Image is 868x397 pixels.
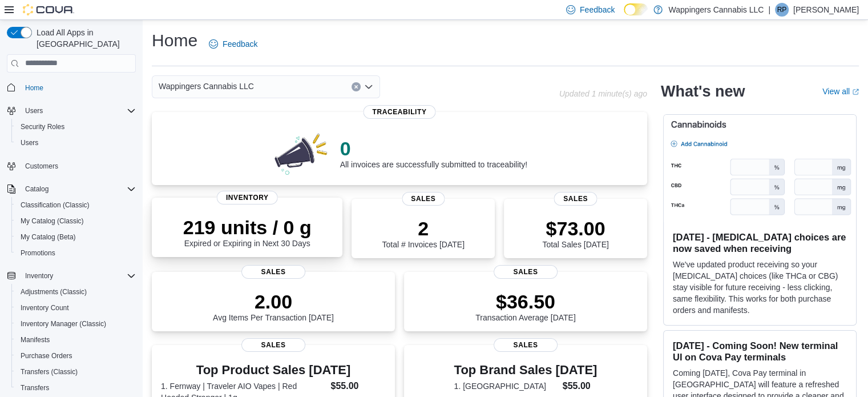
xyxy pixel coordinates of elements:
[21,104,47,118] button: Users
[340,137,527,169] div: All invoices are successfully submitted to traceability!
[11,284,140,300] button: Adjustments (Classic)
[21,138,38,147] span: Users
[330,379,385,393] dd: $55.00
[16,381,54,395] a: Transfers
[475,290,576,322] div: Transaction Average [DATE]
[2,103,140,119] button: Users
[16,198,94,212] a: Classification (Classic)
[563,379,597,393] dd: $55.00
[11,229,140,245] button: My Catalog (Beta)
[16,214,88,228] a: My Catalog (Classic)
[16,349,136,363] span: Purchase Orders
[16,136,136,150] span: Users
[542,217,608,249] div: Total Sales [DATE]
[16,317,111,331] a: Inventory Manager (Classic)
[673,231,847,254] h3: [DATE] - [MEDICAL_DATA] choices are now saved when receiving
[402,192,445,206] span: Sales
[21,216,84,226] span: My Catalog (Classic)
[25,162,58,171] span: Customers
[454,380,558,392] dt: 1. [GEOGRAPHIC_DATA]
[2,158,140,174] button: Customers
[11,300,140,316] button: Inventory Count
[673,340,847,363] h3: [DATE] - Coming Soon! New terminal UI on Cova Pay terminals
[11,348,140,364] button: Purchase Orders
[16,365,82,379] a: Transfers (Classic)
[16,301,74,315] a: Inventory Count
[21,248,55,258] span: Promotions
[16,246,136,260] span: Promotions
[21,319,106,328] span: Inventory Manager (Classic)
[32,27,136,50] span: Load All Apps in [GEOGRAPHIC_DATA]
[21,383,49,392] span: Transfers
[363,105,435,119] span: Traceability
[16,333,136,347] span: Manifests
[21,269,136,283] span: Inventory
[16,214,136,228] span: My Catalog (Classic)
[16,230,136,244] span: My Catalog (Beta)
[161,363,386,377] h3: Top Product Sales [DATE]
[21,182,136,196] span: Catalog
[25,271,53,280] span: Inventory
[213,290,334,322] div: Avg Items Per Transaction [DATE]
[11,135,140,151] button: Users
[21,269,58,283] button: Inventory
[624,15,624,16] span: Dark Mode
[554,192,597,206] span: Sales
[454,363,597,377] h3: Top Brand Sales [DATE]
[16,285,136,299] span: Adjustments (Classic)
[768,3,770,17] p: |
[183,216,312,239] p: 219 units / 0 g
[11,364,140,380] button: Transfers (Classic)
[382,217,464,240] p: 2
[16,246,60,260] a: Promotions
[21,351,72,360] span: Purchase Orders
[11,119,140,135] button: Security Roles
[852,89,859,95] svg: External link
[16,285,91,299] a: Adjustments (Classic)
[580,4,615,15] span: Feedback
[11,380,140,396] button: Transfers
[2,268,140,284] button: Inventory
[775,3,789,17] div: Ripal Patel
[11,197,140,213] button: Classification (Classic)
[624,3,648,15] input: Dark Mode
[152,29,197,52] h1: Home
[223,38,257,50] span: Feedback
[272,130,331,176] img: 0
[16,349,77,363] a: Purchase Orders
[21,159,63,173] a: Customers
[16,120,69,134] a: Security Roles
[352,82,361,91] button: Clear input
[11,245,140,261] button: Promotions
[777,3,787,17] span: RP
[559,89,647,98] p: Updated 1 minute(s) ago
[16,381,136,395] span: Transfers
[21,367,78,376] span: Transfers (Classic)
[21,232,76,242] span: My Catalog (Beta)
[25,185,49,194] span: Catalog
[16,120,136,134] span: Security Roles
[21,159,136,173] span: Customers
[21,81,48,95] a: Home
[217,191,278,204] span: Inventory
[494,338,558,352] span: Sales
[21,287,87,296] span: Adjustments (Classic)
[11,316,140,332] button: Inventory Manager (Classic)
[494,265,558,279] span: Sales
[16,136,43,150] a: Users
[340,137,527,160] p: 0
[241,338,305,352] span: Sales
[475,290,576,313] p: $36.50
[183,216,312,248] div: Expired or Expiring in Next 30 Days
[16,333,54,347] a: Manifests
[159,79,254,93] span: Wappingers Cannabis LLC
[21,335,50,344] span: Manifests
[21,104,136,118] span: Users
[16,230,80,244] a: My Catalog (Beta)
[16,301,136,315] span: Inventory Count
[213,290,334,313] p: 2.00
[11,213,140,229] button: My Catalog (Classic)
[822,87,859,96] a: View allExternal link
[673,259,847,316] p: We've updated product receiving so your [MEDICAL_DATA] choices (like THCa or CBG) stay visible fo...
[16,317,136,331] span: Inventory Manager (Classic)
